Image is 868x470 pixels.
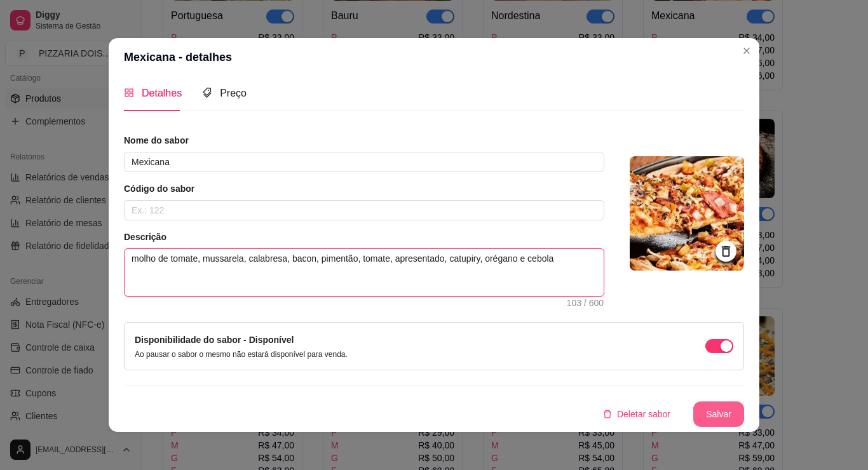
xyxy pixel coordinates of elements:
span: tags [202,88,212,98]
button: Close [736,41,757,61]
input: Ex.: 122 [124,200,604,220]
img: logo da loja [630,156,744,271]
span: delete [603,410,612,419]
article: Descrição [124,231,604,243]
article: Nome do sabor [124,134,604,147]
button: deleteDeletar sabor [593,401,681,427]
span: appstore [124,88,134,98]
textarea: molho de tomate, mussarela, calabresa, bacon, pimentão, tomate, apresentado, catupiry, orégano e ... [125,249,604,296]
span: Preço [220,88,247,98]
p: Ao pausar o sabor o mesmo não estará disponível para venda. [135,349,348,359]
input: Ex.: Calabresa acebolada [124,152,604,172]
label: Disponibilidade do sabor - Disponível [135,335,294,345]
article: Código do sabor [124,182,604,195]
span: Detalhes [142,88,182,98]
header: Mexicana - detalhes [109,38,759,76]
button: Salvar [693,401,744,427]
